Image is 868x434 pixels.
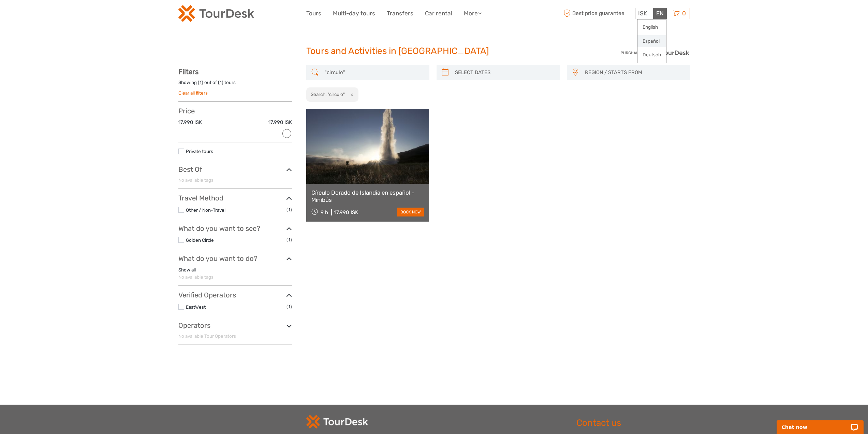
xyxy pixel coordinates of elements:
a: Clear all filters [178,90,208,96]
span: ISK [638,10,647,17]
a: Other / Non-Travel [186,207,225,213]
span: 9 h [321,209,328,215]
h1: Tours and Activities in [GEOGRAPHIC_DATA] [306,46,562,57]
h3: Best Of [178,165,292,173]
h3: What do you want to see? [178,224,292,233]
label: 17.990 ISK [268,119,292,126]
span: 0 [681,10,687,17]
a: book now [397,208,424,216]
h3: Operators [178,321,292,330]
input: SEARCH [322,67,426,79]
span: (1) [286,236,292,244]
span: (1) [286,206,292,214]
span: No available Tour Operators [178,333,236,339]
a: Transfers [387,9,413,18]
a: Golden Circle [186,237,214,243]
h2: Search: "circulo" [311,92,345,97]
label: 1 [200,79,202,86]
div: 17.990 ISK [334,209,358,215]
h3: Verified Operators [178,291,292,299]
span: (1) [286,303,292,311]
div: EN [653,8,667,19]
button: REGION / STARTS FROM [582,67,687,78]
a: EastWest [186,304,206,310]
span: No available tags [178,274,214,280]
a: Círculo Dorado de Islandia en español - Minibús [311,189,424,203]
span: Best price guarantee [562,8,633,19]
a: Private tours [186,149,213,154]
a: Car rental [425,9,452,18]
img: 120-15d4194f-c635-41b9-a512-a3cb382bfb57_logo_small.png [178,5,254,22]
label: 1 [220,79,222,86]
h3: What do you want to do? [178,254,292,263]
input: SELECT DATES [452,67,556,79]
h2: Contact us [576,418,690,429]
strong: Filters [178,68,198,76]
div: Showing ( ) out of ( ) tours [178,79,292,90]
a: English [637,21,666,33]
img: PurchaseViaTourDesk.png [620,48,690,57]
a: Multi-day tours [333,9,375,18]
a: More [464,9,482,18]
span: No available tags [178,177,214,183]
a: Show all [178,267,196,272]
label: 17.990 ISK [178,119,202,126]
button: x [346,91,355,98]
a: Deutsch [637,49,666,61]
a: Español [637,35,666,47]
h3: Travel Method [178,194,292,202]
img: td-logo-white.png [306,415,368,429]
iframe: LiveChat chat widget [772,412,868,434]
h3: Price [178,107,292,115]
a: Tours [306,9,321,18]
